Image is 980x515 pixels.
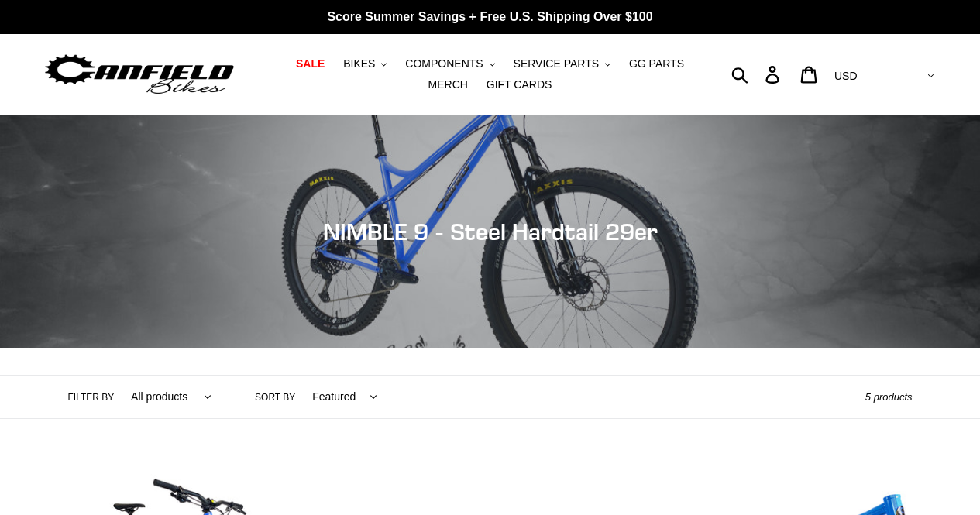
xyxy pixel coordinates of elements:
[397,53,502,74] button: COMPONENTS
[323,218,658,245] span: NIMBLE 9 - Steel Hardtail 29er
[288,53,332,74] a: SALE
[865,391,913,403] span: 5 products
[621,53,692,74] a: GG PARTS
[421,74,476,95] a: MERCH
[487,78,552,91] span: GIFT CARDS
[68,390,115,404] label: Filter by
[343,57,375,70] span: BIKES
[255,390,295,404] label: Sort by
[335,53,394,74] button: BIKES
[506,53,618,74] button: SERVICE PARTS
[405,57,483,70] span: COMPONENTS
[629,57,684,70] span: GG PARTS
[43,50,236,99] img: Canfield Bikes
[428,78,468,91] span: MERCH
[296,57,325,70] span: SALE
[514,57,599,70] span: SERVICE PARTS
[479,74,560,95] a: GIFT CARDS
